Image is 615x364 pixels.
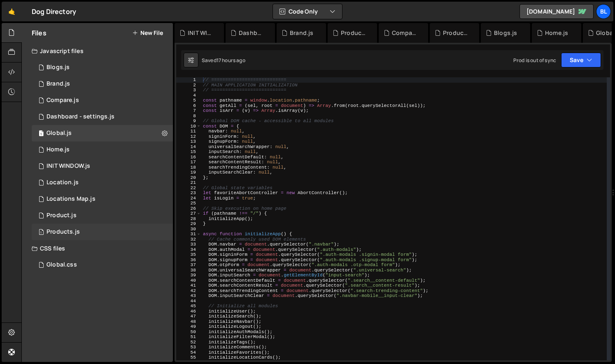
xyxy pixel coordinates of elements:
div: 43 [176,293,201,299]
div: Compare.js [392,29,418,37]
div: 23 [176,190,201,196]
div: 8 [176,114,201,119]
div: 15 [176,149,201,155]
div: 1 [176,77,201,83]
div: INIT WINDOW.js [188,29,214,37]
: 16220/43679.js [32,174,173,191]
div: 52 [176,340,201,345]
div: 2 [176,83,201,88]
div: 50 [176,329,201,335]
div: 7 [176,108,201,114]
div: Global.css [47,261,77,269]
div: Home.js [47,146,70,153]
div: 10 [176,124,201,129]
div: 13 [176,139,201,144]
div: 14 [176,144,201,150]
a: [DOMAIN_NAME] [519,4,594,19]
div: Saved [202,57,245,64]
div: 16220/44328.js [32,92,173,109]
div: Brand.js [47,80,70,88]
div: 30 [176,227,201,232]
div: 16220/44319.js [32,141,173,158]
div: 44 [176,299,201,304]
div: 41 [176,283,201,288]
div: 16220/44394.js [32,76,173,92]
div: 16220/43680.js [32,191,173,207]
div: 24 [176,196,201,201]
div: Blogs.js [494,29,517,37]
div: 16220/44321.js [32,59,173,76]
div: 34 [176,247,201,253]
a: Bl [596,4,611,19]
div: 26 [176,206,201,211]
div: CSS files [22,240,173,257]
div: 4 [176,93,201,98]
div: 17 hours ago [217,57,245,64]
div: 38 [176,268,201,273]
div: 12 [176,134,201,139]
div: 32 [176,237,201,242]
div: 51 [176,334,201,340]
div: Product.js [47,212,77,219]
div: 6 [176,103,201,109]
div: Product.js [341,29,367,37]
div: 39 [176,273,201,278]
div: Brand.js [290,29,313,37]
div: 22 [176,185,201,191]
div: Global.js [47,130,72,137]
div: 16 [176,155,201,160]
button: Code Only [273,4,342,19]
div: Dashboard - settings.js [239,29,265,37]
div: 21 [176,180,201,185]
div: 28 [176,216,201,222]
div: 3 [176,88,201,93]
div: 37 [176,262,201,268]
div: 35 [176,252,201,257]
a: 🤙 [2,2,22,21]
div: 54 [176,350,201,355]
div: 16220/44324.js [32,224,173,240]
span: 1 [39,230,44,236]
div: 9 [176,118,201,124]
div: 29 [176,221,201,227]
div: 46 [176,309,201,314]
div: 18 [176,165,201,170]
div: Dog Directory [32,7,76,16]
div: 27 [176,211,201,216]
div: 48 [176,319,201,325]
div: 16220/44476.js [32,109,173,125]
div: 5 [176,98,201,103]
div: Home.js [545,29,568,37]
div: 53 [176,345,201,350]
div: 11 [176,129,201,134]
div: Products.js [443,29,469,37]
div: 16220/43681.js [32,125,173,141]
div: 40 [176,278,201,283]
div: 17 [176,160,201,165]
div: Locations Map.js [47,195,96,203]
div: 20 [176,175,201,181]
div: Compare.js [47,97,79,104]
div: 16220/43682.css [32,257,173,273]
div: 36 [176,257,201,263]
span: 1 [39,131,44,137]
div: Location.js [47,179,79,186]
div: Javascript files [22,43,173,59]
div: 55 [176,355,201,360]
div: 16220/44477.js [32,158,173,174]
div: 42 [176,288,201,294]
div: 19 [176,170,201,175]
div: Products.js [47,228,80,236]
div: Blogs.js [47,64,70,71]
div: 45 [176,304,201,309]
button: New File [132,30,163,36]
h2: Files [32,28,47,37]
button: Save [561,53,601,67]
div: 47 [176,314,201,319]
div: 49 [176,324,201,329]
div: 31 [176,232,201,237]
div: 25 [176,201,201,206]
div: INIT WINDOW.js [47,162,90,170]
div: 16220/44393.js [32,207,173,224]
